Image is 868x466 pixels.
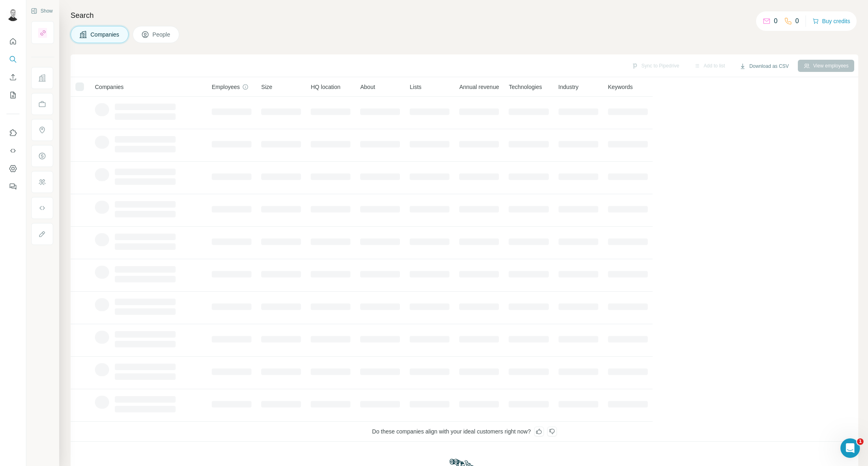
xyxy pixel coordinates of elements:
iframe: Intercom live chat [840,438,860,458]
div: Do these companies align with your ideal customers right now? [71,422,858,442]
span: About [360,83,375,91]
span: Keywords [608,83,633,91]
p: 0 [774,16,778,26]
span: Technologies [509,83,542,91]
button: Buy credits [812,15,850,27]
span: Industry [559,83,579,91]
button: Search [6,52,19,67]
span: Lists [410,83,421,91]
button: Enrich CSV [6,70,19,85]
img: Avatar [6,8,19,21]
button: Show [25,5,58,17]
span: Size [261,83,272,91]
h4: Search [71,10,858,21]
button: Download as CSV [734,60,794,72]
button: My lists [6,88,19,102]
span: HQ location [311,83,340,91]
span: Employees [212,83,240,91]
span: Companies [90,30,120,39]
span: People [153,30,171,39]
span: 1 [857,438,864,445]
p: 0 [795,16,799,26]
button: Use Surfe on LinkedIn [6,126,19,140]
button: Dashboard [6,161,19,176]
button: Quick start [6,34,19,49]
button: Feedback [6,179,19,194]
button: Use Surfe API [6,143,19,158]
span: Annual revenue [459,83,499,91]
span: Companies [95,83,124,91]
